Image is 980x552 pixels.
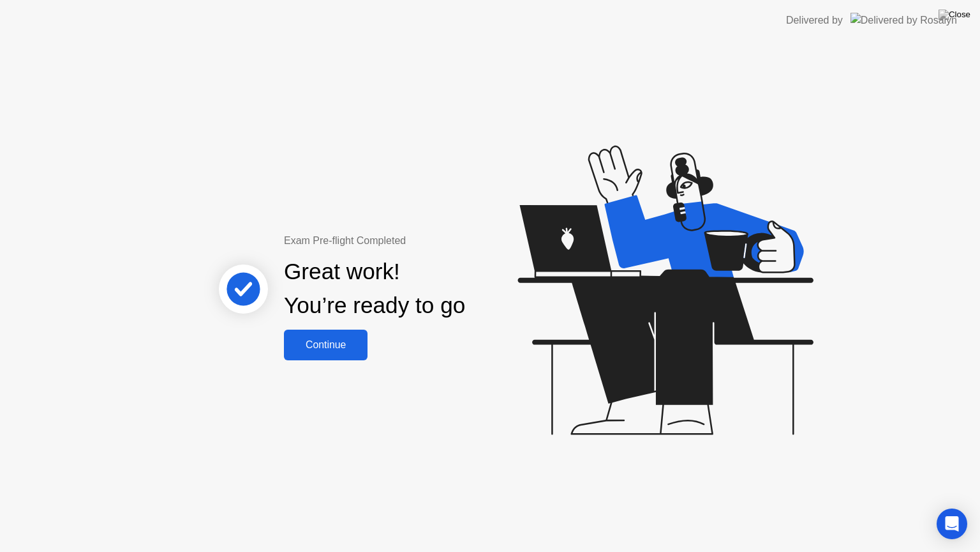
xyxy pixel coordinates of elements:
[786,13,843,28] div: Delivered by
[850,13,957,27] img: Delivered by Rosalyn
[939,10,970,20] img: Close
[937,509,967,539] div: Open Intercom Messenger
[284,330,367,360] button: Continue
[288,339,364,351] div: Continue
[284,255,465,323] div: Great work! You’re ready to go
[284,233,547,249] div: Exam Pre-flight Completed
